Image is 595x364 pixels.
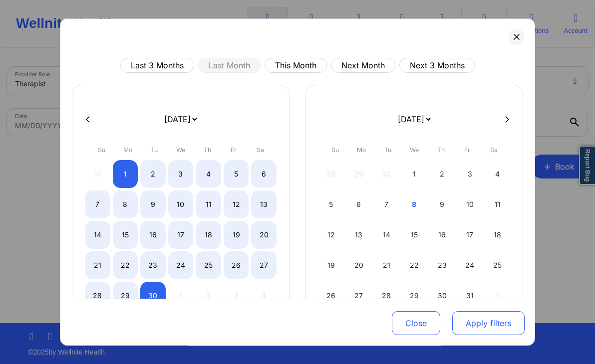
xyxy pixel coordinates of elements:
[331,146,339,154] abbr: Sunday
[113,282,138,310] div: Mon Sep 29 2025
[318,282,344,310] div: Sun Oct 26 2025
[485,251,510,279] div: Sat Oct 25 2025
[374,221,399,249] div: Tue Oct 14 2025
[384,146,391,154] abbr: Tuesday
[140,190,166,218] div: Tue Sep 09 2025
[140,221,166,249] div: Tue Sep 16 2025
[113,221,138,249] div: Mon Sep 15 2025
[140,282,166,310] div: Tue Sep 30 2025
[402,251,427,279] div: Wed Oct 22 2025
[257,146,264,154] abbr: Saturday
[331,58,395,73] button: Next Month
[251,190,277,218] div: Sat Sep 13 2025
[457,221,483,249] div: Fri Oct 17 2025
[457,251,483,279] div: Fri Oct 24 2025
[251,251,277,279] div: Sat Sep 27 2025
[346,282,372,310] div: Mon Oct 27 2025
[392,312,440,336] button: Close
[176,146,185,154] abbr: Wednesday
[485,160,510,188] div: Sat Oct 04 2025
[402,282,427,310] div: Wed Oct 29 2025
[410,146,419,154] abbr: Wednesday
[151,146,158,154] abbr: Tuesday
[399,58,475,73] button: Next 3 Months
[318,221,344,249] div: Sun Oct 12 2025
[402,160,427,188] div: Wed Oct 01 2025
[402,221,427,249] div: Wed Oct 15 2025
[168,251,194,279] div: Wed Sep 24 2025
[429,221,455,249] div: Thu Oct 16 2025
[123,146,132,154] abbr: Monday
[196,160,221,188] div: Thu Sep 04 2025
[490,146,498,154] abbr: Saturday
[85,190,110,218] div: Sun Sep 07 2025
[140,160,166,188] div: Tue Sep 02 2025
[196,190,221,218] div: Thu Sep 11 2025
[318,251,344,279] div: Sun Oct 19 2025
[374,190,399,218] div: Tue Oct 07 2025
[113,190,138,218] div: Mon Sep 08 2025
[98,146,105,154] abbr: Sunday
[452,312,525,336] button: Apply filters
[318,190,344,218] div: Sun Oct 05 2025
[374,282,399,310] div: Tue Oct 28 2025
[204,146,211,154] abbr: Thursday
[485,190,510,218] div: Sat Oct 11 2025
[357,146,366,154] abbr: Monday
[437,146,445,154] abbr: Thursday
[168,221,194,249] div: Wed Sep 17 2025
[464,146,470,154] abbr: Friday
[224,160,249,188] div: Fri Sep 05 2025
[140,251,166,279] div: Tue Sep 23 2025
[113,160,138,188] div: Mon Sep 01 2025
[196,251,221,279] div: Thu Sep 25 2025
[224,251,249,279] div: Fri Sep 26 2025
[113,251,138,279] div: Mon Sep 22 2025
[224,221,249,249] div: Fri Sep 19 2025
[85,251,110,279] div: Sun Sep 21 2025
[85,221,110,249] div: Sun Sep 14 2025
[120,58,194,73] button: Last 3 Months
[402,190,427,218] div: Wed Oct 08 2025
[457,160,483,188] div: Fri Oct 03 2025
[374,251,399,279] div: Tue Oct 21 2025
[457,190,483,218] div: Fri Oct 10 2025
[485,221,510,249] div: Sat Oct 18 2025
[168,160,194,188] div: Wed Sep 03 2025
[457,282,483,310] div: Fri Oct 31 2025
[429,251,455,279] div: Thu Oct 23 2025
[251,160,277,188] div: Sat Sep 06 2025
[265,58,327,73] button: This Month
[168,190,194,218] div: Wed Sep 10 2025
[346,221,372,249] div: Mon Oct 13 2025
[429,282,455,310] div: Thu Oct 30 2025
[429,160,455,188] div: Thu Oct 02 2025
[429,190,455,218] div: Thu Oct 09 2025
[85,282,110,310] div: Sun Sep 28 2025
[346,190,372,218] div: Mon Oct 06 2025
[198,58,261,73] button: Last Month
[196,221,221,249] div: Thu Sep 18 2025
[346,251,372,279] div: Mon Oct 20 2025
[224,190,249,218] div: Fri Sep 12 2025
[231,146,237,154] abbr: Friday
[251,221,277,249] div: Sat Sep 20 2025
